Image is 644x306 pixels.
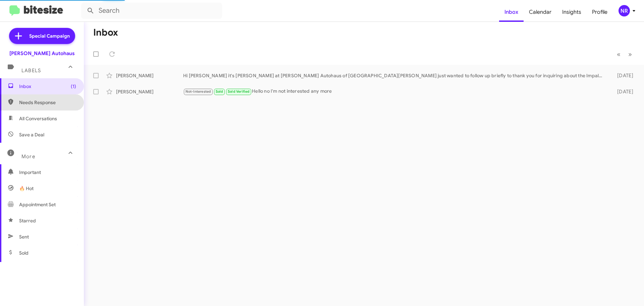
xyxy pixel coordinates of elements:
span: Important [19,169,76,176]
span: 🔥 Hot [19,185,34,192]
span: Sold [216,89,223,94]
div: NR [619,5,630,16]
a: Insights [557,2,587,22]
h1: Inbox [93,27,118,38]
span: « [617,50,621,58]
span: Sent [19,233,29,240]
span: Starred [19,217,36,224]
input: Search [81,3,222,19]
span: Inbox [19,83,76,90]
span: More [21,154,35,160]
a: Profile [587,2,613,22]
div: [PERSON_NAME] [116,72,183,79]
span: Sold [19,250,29,256]
span: Not-Interested [185,89,211,94]
button: Previous [613,47,625,61]
div: [PERSON_NAME] [116,88,183,95]
span: Appointment Set [19,201,56,208]
span: Save a Deal [19,131,44,138]
div: Hi [PERSON_NAME] it's [PERSON_NAME] at [PERSON_NAME] Autohaus of [GEOGRAPHIC_DATA][PERSON_NAME] j... [183,72,606,79]
span: All Conversations [19,115,57,122]
nav: Page navigation example [613,47,636,61]
div: [PERSON_NAME] Autohaus [9,50,75,57]
button: NR [613,5,637,16]
span: Sold Verified [228,89,250,94]
a: Calendar [524,2,557,22]
a: Inbox [499,2,524,22]
div: [DATE] [606,72,639,79]
a: Special Campaign [9,28,75,44]
span: » [628,50,632,58]
span: Labels [21,68,41,74]
button: Next [624,47,636,61]
span: Special Campaign [29,33,70,39]
div: Hello no I'm not interested any more [183,88,606,95]
span: (1) [71,83,76,90]
span: Needs Response [19,99,76,106]
div: [DATE] [606,88,639,95]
